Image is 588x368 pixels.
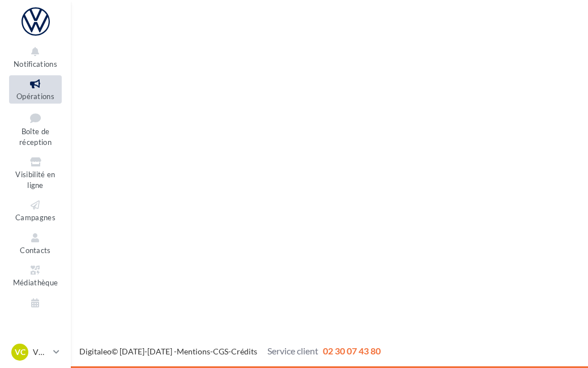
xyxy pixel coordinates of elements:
[9,108,62,149] a: Boîte de réception
[9,196,62,224] a: Campagnes
[9,262,62,289] a: Médiathèque
[16,92,54,101] span: Opérations
[79,346,381,356] span: © [DATE]-[DATE] - - -
[9,341,62,363] a: VC VW CHAMPLAN
[19,127,52,147] span: Boîte de réception
[15,213,56,222] span: Campagnes
[9,229,62,257] a: Contacts
[177,346,210,356] a: Mentions
[15,170,55,190] span: Visibilité en ligne
[213,346,228,356] a: CGS
[323,345,381,356] span: 02 30 07 43 80
[13,278,58,287] span: Médiathèque
[231,346,257,356] a: Crédits
[267,345,318,356] span: Service client
[15,346,25,358] span: VC
[9,75,62,103] a: Opérations
[33,346,49,358] p: VW CHAMPLAN
[9,294,62,322] a: Calendrier
[79,346,112,356] a: Digitaleo
[20,246,51,255] span: Contacts
[14,59,57,69] span: Notifications
[9,43,62,71] button: Notifications
[9,153,62,192] a: Visibilité en ligne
